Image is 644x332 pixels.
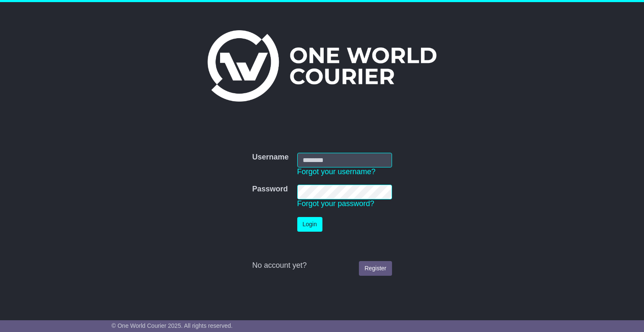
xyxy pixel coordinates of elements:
[112,322,233,329] span: © One World Courier 2025. All rights reserved.
[297,199,374,208] a: Forgot your password?
[359,261,392,276] a: Register
[208,30,436,102] img: One World
[252,153,288,162] label: Username
[297,167,376,176] a: Forgot your username?
[252,185,288,194] label: Password
[252,261,392,270] div: No account yet?
[297,217,322,232] button: Login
